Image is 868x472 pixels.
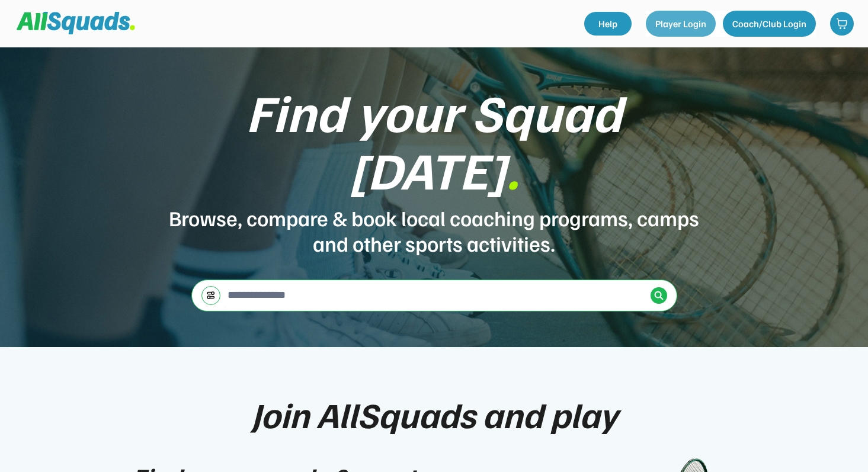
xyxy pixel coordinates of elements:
img: Icon%20%2838%29.svg [654,291,664,300]
font: . [506,136,519,201]
div: Join AllSquads and play [251,394,617,434]
button: Coach/Club Login [723,11,816,37]
img: settings-03.svg [206,291,216,300]
div: Browse, compare & book local coaching programs, camps and other sports activities. [168,205,701,256]
div: Find your Squad [DATE] [168,83,701,198]
a: Help [584,12,632,36]
img: Squad%20Logo.svg [17,12,135,34]
button: Player Login [646,11,716,37]
img: shopping-cart-01%20%281%29.svg [836,18,848,30]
